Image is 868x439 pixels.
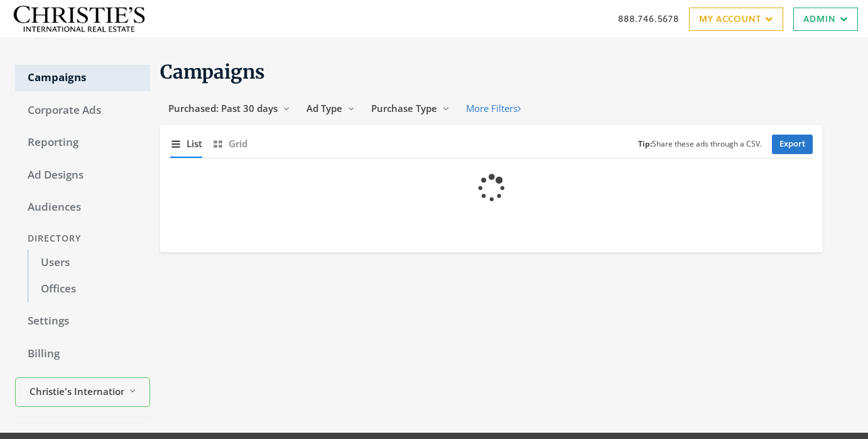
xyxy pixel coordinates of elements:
[689,8,783,31] a: My Account
[793,8,858,31] a: Admin
[638,138,762,150] small: Share these ads through a CSV.
[160,97,298,120] button: Purchased: Past 30 days
[298,97,363,120] button: Ad Type
[618,12,679,25] a: 888.746.5678
[15,227,150,250] div: Directory
[15,130,150,156] a: Reporting
[187,136,202,151] span: List
[212,130,247,157] button: Grid
[307,102,342,114] span: Ad Type
[30,384,124,399] span: Christie's International Real Estate
[160,60,265,84] span: Campaigns
[371,102,437,114] span: Purchase Type
[28,250,150,276] a: Users
[15,97,150,124] a: Corporate Ads
[168,102,278,114] span: Purchased: Past 30 days
[772,135,813,154] a: Export
[15,194,150,221] a: Audiences
[229,136,247,151] span: Grid
[10,4,148,33] img: Adwerx
[15,341,150,367] a: Billing
[15,65,150,91] a: Campaigns
[15,162,150,189] a: Ad Designs
[15,308,150,335] a: Settings
[363,97,458,120] button: Purchase Type
[28,276,150,303] a: Offices
[170,130,202,157] button: List
[15,377,150,407] button: Christie's International Real Estate
[458,97,529,120] button: More Filters
[638,138,652,149] b: Tip:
